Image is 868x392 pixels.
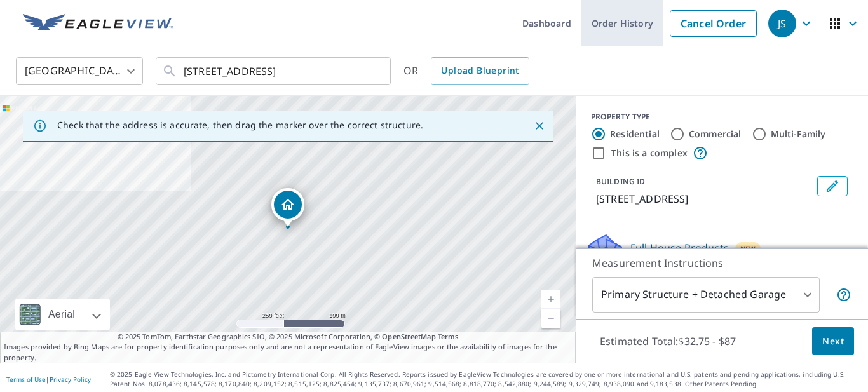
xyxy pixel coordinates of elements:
div: Aerial [15,299,110,330]
div: [GEOGRAPHIC_DATA] [16,53,143,89]
div: Dropped pin, building 1, Residential property, 512 Pineapple Ct Orlando, FL 32835 [271,188,304,227]
label: Residential [610,128,660,140]
button: Close [531,118,548,134]
p: Full House Products [630,240,729,255]
span: Next [822,334,844,349]
span: © 2025 TomTom, Earthstar Geographics SIO, © 2025 Microsoft Corporation, © [118,332,459,342]
p: | [6,375,91,383]
p: Check that the address is accurate, then drag the marker over the correct structure. [57,119,423,131]
label: Multi-Family [771,128,826,140]
a: Upload Blueprint [431,57,529,85]
span: Upload Blueprint [441,63,519,79]
a: Current Level 17, Zoom In [541,290,560,309]
p: © 2025 Eagle View Technologies, Inc. and Pictometry International Corp. All Rights Reserved. Repo... [110,370,862,389]
span: Your report will include the primary structure and a detached garage if one exists. [836,287,851,302]
div: OR [403,57,529,85]
div: Primary Structure + Detached Garage [592,277,820,313]
div: PROPERTY TYPE [591,111,853,123]
p: BUILDING ID [596,176,645,187]
p: Measurement Instructions [592,255,851,271]
a: Terms of Use [6,375,46,384]
span: New [740,243,756,253]
label: Commercial [689,128,742,140]
input: Search by address or latitude-longitude [184,53,365,89]
p: Estimated Total: $32.75 - $87 [590,327,746,355]
a: Privacy Policy [50,375,91,384]
div: Aerial [44,299,79,330]
div: JS [768,10,796,37]
div: Full House ProductsNew [586,233,858,269]
button: Edit building 1 [817,176,848,196]
button: Next [812,327,854,356]
a: Current Level 17, Zoom Out [541,309,560,328]
a: OpenStreetMap [382,332,435,341]
a: Cancel Order [670,10,757,37]
a: Terms [438,332,459,341]
p: [STREET_ADDRESS] [596,191,812,206]
label: This is a complex [611,147,688,159]
img: EV Logo [23,14,173,33]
